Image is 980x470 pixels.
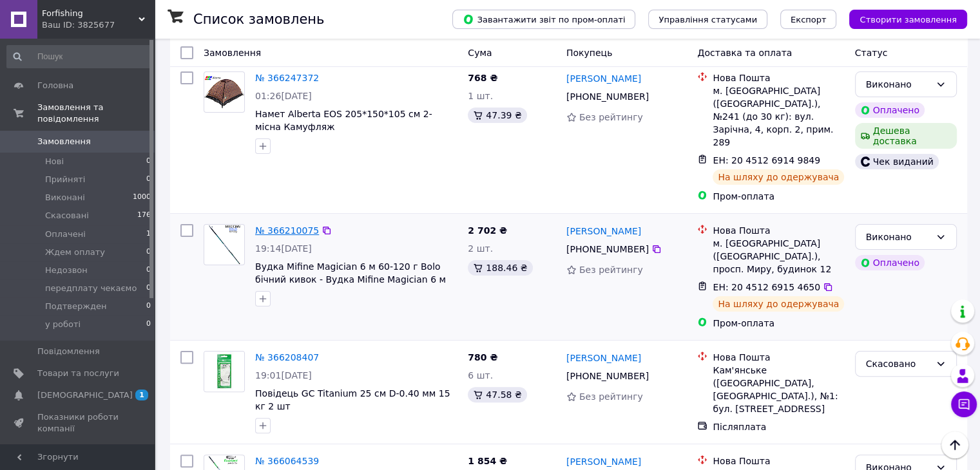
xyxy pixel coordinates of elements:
[146,247,151,258] span: 0
[146,174,151,185] span: 0
[713,420,844,433] div: Післяплата
[255,225,319,236] a: № 366210075
[146,301,151,312] span: 0
[941,431,968,458] button: Наверх
[713,224,844,237] div: Нова Пошта
[42,19,155,31] div: Ваш ID: 3825677
[713,71,844,84] div: Нова Пошта
[204,224,245,265] a: Фото товару
[468,225,507,236] span: 2 702 ₴
[697,48,792,58] span: Доставка та оплата
[45,229,86,240] span: Оплачені
[713,169,844,185] div: На шляху до одержувача
[45,192,85,203] span: Виконані
[566,244,649,254] span: [PHONE_NUMBER]
[204,352,244,391] img: Фото товару
[836,14,967,24] a: Створити замовлення
[468,387,526,402] div: 47.58 ₴
[37,346,100,357] span: Повідомлення
[204,351,245,392] a: Фото товару
[713,296,844,312] div: На шляху до одержувача
[255,243,312,254] span: 19:14[DATE]
[45,283,137,294] span: передплату чекаємо
[45,210,89,221] span: Скасовані
[255,370,312,381] span: 19:01[DATE]
[566,455,641,468] a: [PERSON_NAME]
[135,390,148,400] span: 1
[860,15,957,24] span: Створити замовлення
[146,283,151,294] span: 0
[204,71,245,113] a: Фото товару
[866,77,930,91] div: Виконано
[713,190,844,203] div: Пром-оплата
[566,72,641,85] a: [PERSON_NAME]
[713,84,844,149] div: м. [GEOGRAPHIC_DATA] ([GEOGRAPHIC_DATA].), №241 (до 30 кг): вул. Зарічна, 4, корп. 2, прим. 289
[791,15,827,24] span: Експорт
[855,48,888,58] span: Статус
[468,243,493,254] span: 2 шт.
[37,411,119,435] span: Показники роботи компанії
[468,91,493,101] span: 1 шт.
[566,48,612,58] span: Покупець
[255,352,319,362] a: № 366208407
[255,109,432,132] a: Намет Alberta EOS 205*150*105 см 2-місна Камуфляж
[208,225,241,265] img: Фото товару
[579,265,643,275] span: Без рейтингу
[713,351,844,364] div: Нова Пошта
[713,155,820,165] span: ЕН: 20 4512 6914 9849
[713,364,844,415] div: Кам'янське ([GEOGRAPHIC_DATA], [GEOGRAPHIC_DATA].), №1: бул. [STREET_ADDRESS]
[468,352,497,362] span: 780 ₴
[6,45,152,68] input: Пошук
[648,10,767,29] button: Управління статусами
[204,48,261,58] span: Замовлення
[855,102,925,118] div: Оплачено
[468,456,507,466] span: 1 854 ₴
[468,108,526,123] div: 47.39 ₴
[146,156,151,167] span: 0
[45,301,106,312] span: Подтвержден
[37,80,73,91] span: Головна
[137,210,151,221] span: 176
[468,73,497,83] span: 768 ₴
[866,230,930,244] div: Виконано
[866,357,930,371] div: Скасовано
[146,229,151,240] span: 1
[951,391,977,417] button: Чат з покупцем
[255,39,361,49] a: 2 товара у замовленні
[255,91,312,101] span: 01:26[DATE]
[566,352,641,364] a: [PERSON_NAME]
[45,156,64,167] span: Нові
[468,48,492,58] span: Cума
[255,261,446,285] a: Вудка Mifine Magician 6 м 60-120 г Bolo бічний кивок - Вудка Mifine Magician 6 м
[37,136,91,147] span: Замовлення
[579,391,643,402] span: Без рейтингу
[713,455,844,467] div: Нова Пошта
[780,10,837,29] button: Експорт
[37,368,119,379] span: Товари та послуги
[452,10,635,29] button: Завантажити звіт по пром-оплаті
[37,390,133,401] span: [DEMOGRAPHIC_DATA]
[713,237,844,276] div: м. [GEOGRAPHIC_DATA] ([GEOGRAPHIC_DATA].), просп. Миру, будинок 12
[579,112,643,122] span: Без рейтингу
[468,370,493,381] span: 6 шт.
[193,12,324,27] h1: Список замовлень
[45,319,81,330] span: у роботі
[45,265,88,276] span: Недозвон
[713,282,820,292] span: ЕН: 20 4512 6915 4650
[146,265,151,276] span: 0
[463,14,625,25] span: Завантажити звіт по пром-оплаті
[855,154,939,169] div: Чек виданий
[255,388,450,411] a: Повідець GC Titanium 25 см D-0.40 мм 15 кг 2 шт
[566,371,649,381] span: [PHONE_NUMBER]
[566,91,649,102] span: [PHONE_NUMBER]
[204,76,244,108] img: Фото товару
[255,456,319,466] a: № 366064539
[855,255,925,270] div: Оплачено
[713,317,844,330] div: Пром-оплата
[42,8,139,19] span: Forfishing
[37,102,155,125] span: Замовлення та повідомлення
[146,319,151,330] span: 0
[855,123,957,149] div: Дешева доставка
[849,10,967,29] button: Створити замовлення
